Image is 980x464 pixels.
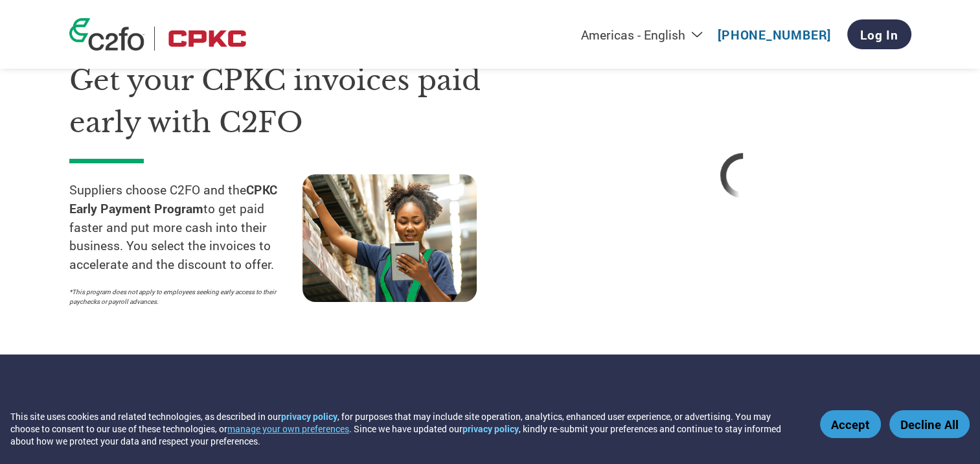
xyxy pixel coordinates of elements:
[69,181,277,216] strong: CPKC Early Payment Program
[281,410,337,423] a: privacy policy
[69,60,536,143] h1: Get your CPKC invoices paid early with C2FO
[69,181,302,274] p: Suppliers choose C2FO and the to get paid faster and put more cash into their business. You selec...
[889,410,970,438] button: Decline All
[847,19,911,49] a: Log In
[820,410,881,438] button: Accept
[69,287,290,307] p: *This program does not apply to employees seeking early access to their paychecks or payroll adva...
[165,27,250,51] img: CPKC
[227,423,349,435] button: manage your own preferences
[69,18,144,51] img: c2fo logo
[462,423,519,435] a: privacy policy
[718,27,831,43] a: [PHONE_NUMBER]
[10,410,801,447] div: This site uses cookies and related technologies, as described in our , for purposes that may incl...
[302,174,477,302] img: supply chain worker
